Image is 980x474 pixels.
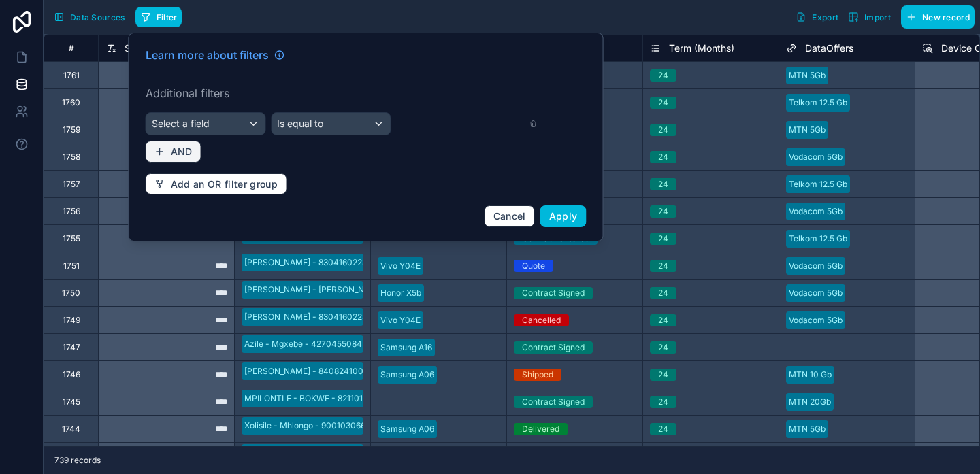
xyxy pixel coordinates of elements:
[789,178,847,190] div: Telkom 12.5 Gb
[125,41,159,55] span: Sale No
[63,342,80,353] div: 1747
[658,205,668,218] div: 24
[896,5,975,29] a: New record
[789,124,826,136] div: MTN 5Gb
[54,43,88,53] div: #
[146,112,266,135] button: Select a field
[70,12,125,22] span: Data Sources
[522,369,553,381] div: Shipped
[901,5,975,29] button: New record
[812,12,838,22] span: Export
[63,70,80,81] div: 1761
[789,423,826,435] div: MTN 5Gb
[63,206,80,217] div: 1756
[493,210,526,222] span: Cancel
[922,12,970,22] span: New record
[658,423,668,435] div: 24
[380,341,432,354] div: Samsung A16
[244,256,412,269] div: [PERSON_NAME] - 8304160223085 - 10613
[789,97,847,109] div: Telkom 12.5 Gb
[135,7,182,27] button: Filter
[380,287,421,299] div: Honor X5b
[380,314,421,326] div: Vivo Y04E
[789,314,843,326] div: Vodacom 5Gb
[271,112,391,135] button: Is equal to
[789,205,843,218] div: Vodacom 5Gb
[658,124,668,136] div: 24
[549,210,578,222] span: Apply
[805,41,853,55] span: DataOffers
[789,287,843,299] div: Vodacom 5Gb
[522,287,585,299] div: Contract Signed
[522,314,561,326] div: Cancelled
[62,288,80,299] div: 1750
[658,341,668,354] div: 24
[789,396,831,408] div: MTN 20Gb
[669,41,734,55] span: Term (Months)
[658,233,668,245] div: 24
[244,392,438,405] div: MPILONTLE - BOKWE - 8211015543080 - MAR219
[791,5,843,29] button: Export
[658,314,668,326] div: 24
[171,146,193,158] span: AND
[522,260,545,272] div: Quote
[171,178,278,190] span: Add an OR filter group
[146,85,587,101] label: Additional filters
[658,178,668,190] div: 24
[244,420,415,432] div: Xolisile - Mhlongo - 9001030660087 - 18152
[658,260,668,272] div: 24
[63,152,80,163] div: 1758
[63,124,80,135] div: 1759
[658,69,668,82] div: 24
[843,5,896,29] button: Import
[244,284,485,296] div: [PERSON_NAME] - [PERSON_NAME] - 6501010069087 - 13183
[54,455,101,466] span: 739 records
[522,341,585,354] div: Contract Signed
[485,205,535,227] button: Cancel
[62,97,80,108] div: 1760
[789,260,843,272] div: Vodacom 5Gb
[864,12,891,22] span: Import
[380,369,434,381] div: Samsung A06
[63,233,80,244] div: 1755
[540,205,587,227] button: Apply
[63,315,80,326] div: 1749
[157,12,178,22] span: Filter
[658,287,668,299] div: 24
[244,365,412,377] div: [PERSON_NAME] - 8408241003083 - 5430
[244,311,412,323] div: [PERSON_NAME] - 8304160223085 - 10613
[277,118,323,129] span: Is equal to
[380,423,434,435] div: Samsung A06
[146,47,285,63] a: Learn more about filters
[63,179,80,190] div: 1757
[789,233,847,245] div: Telkom 12.5 Gb
[244,338,399,350] div: Azile - Mgxebe - 4270455084 - 19677_T
[146,141,201,163] button: AND
[522,396,585,408] div: Contract Signed
[380,260,421,272] div: Vivo Y04E
[658,396,668,408] div: 24
[63,396,80,407] div: 1745
[63,260,80,271] div: 1751
[146,47,269,63] span: Learn more about filters
[658,369,668,381] div: 24
[49,5,130,29] button: Data Sources
[658,151,668,163] div: 24
[789,151,843,163] div: Vodacom 5Gb
[62,424,80,435] div: 1744
[789,69,826,82] div: MTN 5Gb
[63,369,80,380] div: 1746
[146,173,287,195] button: Add an OR filter group
[152,118,210,129] span: Select a field
[658,97,668,109] div: 24
[522,423,559,435] div: Delivered
[789,369,832,381] div: MTN 10 Gb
